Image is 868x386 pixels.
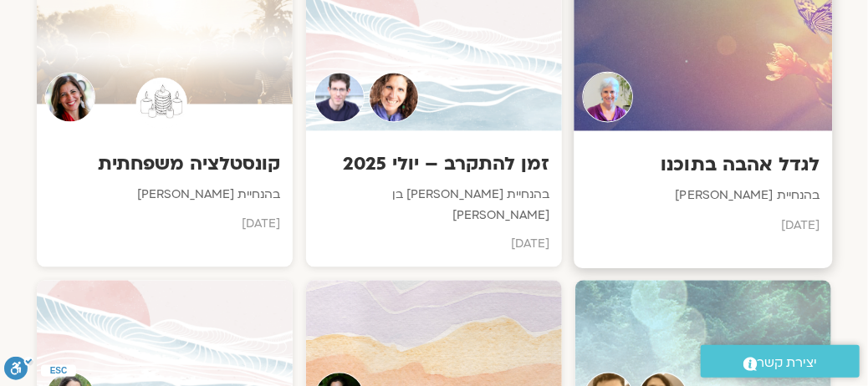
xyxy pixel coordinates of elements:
[587,215,820,236] p: [DATE]
[45,72,95,122] img: Teacher
[319,234,549,254] p: [DATE]
[314,72,365,122] img: Teacher
[49,214,280,234] p: [DATE]
[587,151,820,177] h3: לגדל אהבה בתוכנו
[369,72,419,122] img: Teacher
[49,185,280,205] p: בהנחיית [PERSON_NAME]
[587,185,820,206] p: בהנחיית [PERSON_NAME]
[583,71,634,122] img: Teacher
[701,345,860,378] a: יצירת קשר
[758,352,818,374] span: יצירת קשר
[319,151,549,176] h3: זמן להתקרב – יולי 2025
[49,151,280,176] h3: קונסטלציה משפחתית
[319,185,549,226] p: בהנחיית [PERSON_NAME] בן [PERSON_NAME]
